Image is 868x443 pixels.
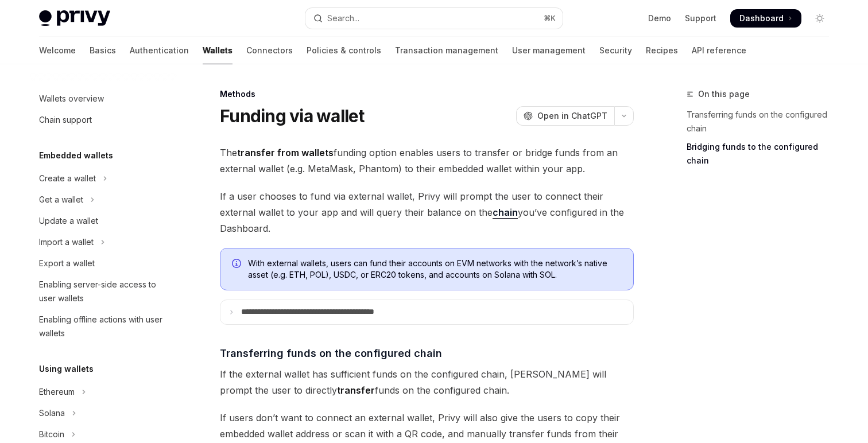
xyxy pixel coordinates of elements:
[599,37,632,64] a: Security
[39,362,94,376] h5: Using wallets
[30,88,177,109] a: Wallets overview
[646,37,678,64] a: Recipes
[248,258,622,281] span: With external wallets, users can fund their accounts on EVM networks with the network’s native as...
[687,138,838,170] a: Bridging funds to the configured chain
[395,37,498,64] a: Transaction management
[685,13,716,24] a: Support
[30,274,177,309] a: Enabling server-side access to user wallets
[692,37,746,64] a: API reference
[39,428,64,441] div: Bitcoin
[544,14,556,23] span: ⌘ K
[30,168,177,189] button: Toggle Create a wallet section
[237,147,334,158] strong: transfer from wallets
[39,113,92,127] div: Chain support
[327,11,359,25] div: Search...
[39,149,113,162] h5: Embedded wallets
[39,214,98,228] div: Update a wallet
[305,8,563,29] button: Open search
[220,145,634,177] span: The funding option enables users to transfer or bridge funds from an external wallet (e.g. MetaMa...
[39,385,75,399] div: Ethereum
[30,253,177,274] a: Export a wallet
[39,278,170,305] div: Enabling server-side access to user wallets
[246,37,293,64] a: Connectors
[512,37,586,64] a: User management
[730,9,801,28] a: Dashboard
[30,403,177,423] button: Toggle Solana section
[39,193,83,207] div: Get a wallet
[39,92,104,106] div: Wallets overview
[220,106,365,126] h1: Funding via wallet
[220,366,634,398] span: If the external wallet has sufficient funds on the configured chain, [PERSON_NAME] will prompt th...
[203,37,232,64] a: Wallets
[698,87,750,101] span: On this page
[90,37,116,64] a: Basics
[30,382,177,402] button: Toggle Ethereum section
[307,37,381,64] a: Policies & controls
[30,232,177,252] button: Toggle Import a wallet section
[220,88,634,100] div: Methods
[337,384,375,396] strong: transfer
[232,259,243,270] svg: Info
[648,13,671,24] a: Demo
[516,106,614,126] button: Open in ChatGPT
[30,110,177,130] a: Chain support
[39,10,110,26] img: light logo
[811,9,829,28] button: Toggle dark mode
[220,188,634,236] span: If a user chooses to fund via external wallet, Privy will prompt the user to connect their extern...
[687,106,838,138] a: Transferring funds on the configured chain
[30,309,177,344] a: Enabling offline actions with user wallets
[39,235,94,249] div: Import a wallet
[39,313,170,340] div: Enabling offline actions with user wallets
[130,37,189,64] a: Authentication
[30,189,177,210] button: Toggle Get a wallet section
[39,406,65,420] div: Solana
[39,257,95,270] div: Export a wallet
[537,110,607,122] span: Open in ChatGPT
[493,207,518,219] a: chain
[30,211,177,231] a: Update a wallet
[739,13,784,24] span: Dashboard
[39,37,76,64] a: Welcome
[39,172,96,185] div: Create a wallet
[220,345,442,361] span: Transferring funds on the configured chain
